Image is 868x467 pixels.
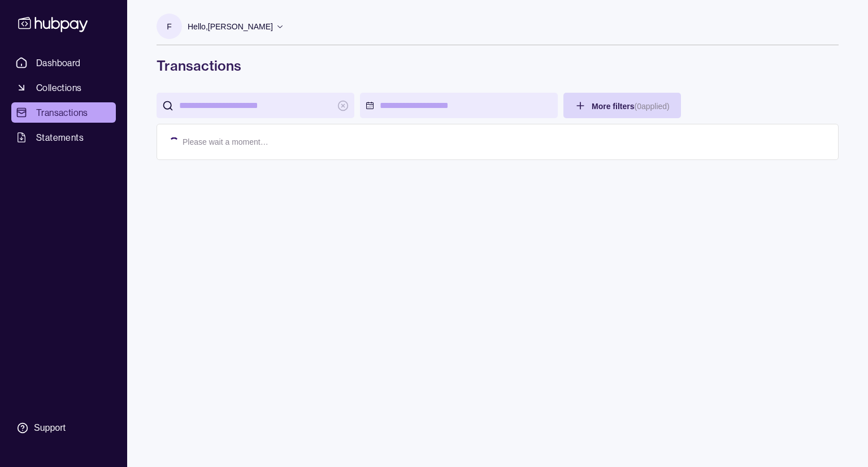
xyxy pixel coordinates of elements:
[11,127,116,148] a: Statements
[167,20,172,33] p: F
[11,77,116,98] a: Collections
[179,93,332,118] input: search
[11,102,116,123] a: Transactions
[36,106,88,119] span: Transactions
[36,81,81,94] span: Collections
[634,102,669,111] p: ( 0 applied)
[592,102,670,111] span: More filters
[188,20,273,33] p: Hello, [PERSON_NAME]
[34,422,66,434] div: Support
[36,56,81,70] span: Dashboard
[36,131,84,144] span: Statements
[11,416,116,440] a: Support
[183,136,268,148] p: Please wait a moment…
[11,53,116,73] a: Dashboard
[157,57,839,75] h1: Transactions
[563,93,681,118] button: More filters(0applied)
